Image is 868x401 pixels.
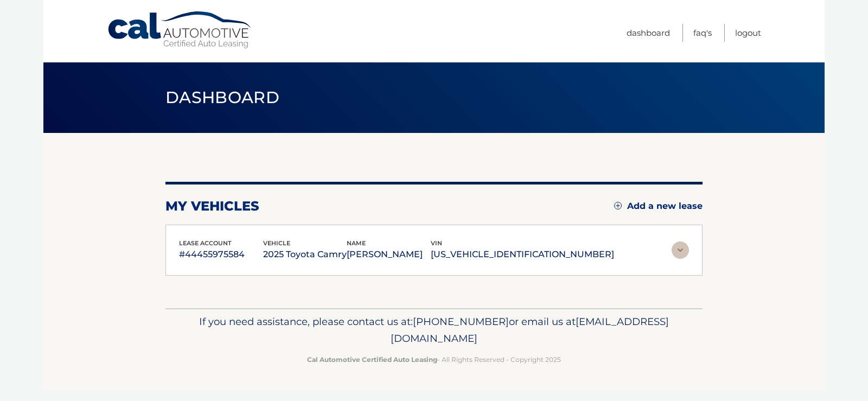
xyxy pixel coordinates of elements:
p: [PERSON_NAME] [347,247,431,262]
a: Add a new lease [614,201,703,212]
p: [US_VEHICLE_IDENTIFICATION_NUMBER] [431,247,614,262]
span: lease account [179,239,232,247]
a: Cal Automotive [107,11,253,49]
span: vin [431,239,442,247]
span: vehicle [263,239,290,247]
p: #44455975584 [179,247,263,262]
a: Dashboard [627,24,670,42]
span: name [347,239,366,247]
a: Logout [735,24,761,42]
strong: Cal Automotive Certified Auto Leasing [307,355,437,364]
span: Dashboard [165,87,279,107]
a: FAQ's [693,24,712,42]
p: 2025 Toyota Camry [263,247,347,262]
span: [PHONE_NUMBER] [413,315,509,328]
img: accordion-rest.svg [672,241,689,259]
h2: my vehicles [165,198,259,214]
img: add.svg [614,202,622,209]
p: - All Rights Reserved - Copyright 2025 [173,354,695,365]
p: If you need assistance, please contact us at: or email us at [173,313,695,348]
